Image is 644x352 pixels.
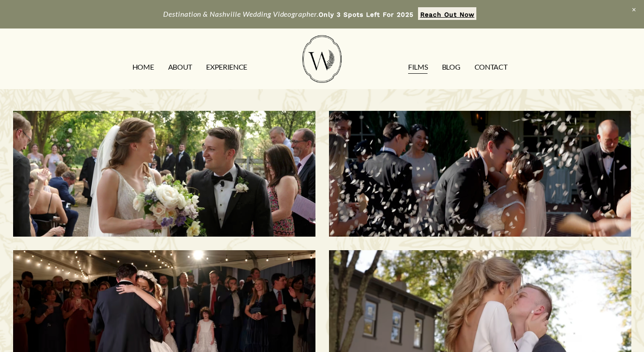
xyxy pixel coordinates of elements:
[13,111,315,237] a: Morgan & Tommy | Nashville, TN
[168,60,192,75] a: ABOUT
[420,11,475,18] strong: Reach Out Now
[329,111,631,237] a: Savannah & Tommy | Nashville, TN
[132,60,154,75] a: HOME
[475,60,508,75] a: CONTACT
[302,35,341,83] img: Wild Fern Weddings
[206,60,247,75] a: EXPERIENCE
[408,60,428,75] a: FILMS
[418,7,476,20] a: Reach Out Now
[442,60,461,75] a: Blog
